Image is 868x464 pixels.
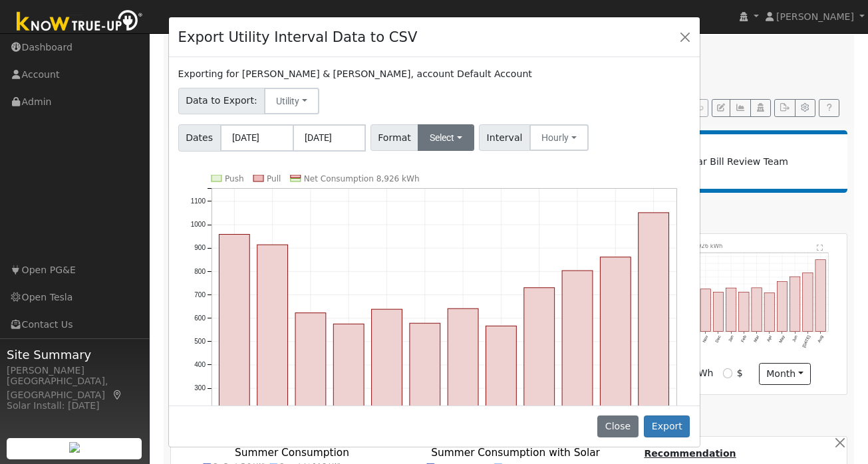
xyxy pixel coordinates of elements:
rect: onclick="" [372,309,402,458]
text: Net Consumption 8,926 kWh [304,174,420,183]
button: Utility [264,88,319,114]
rect: onclick="" [486,326,517,458]
button: Close [597,415,638,438]
rect: onclick="" [219,234,249,458]
rect: onclick="" [601,257,631,459]
h4: Export Utility Interval Data to CSV [178,27,418,48]
text: 600 [194,314,206,322]
button: Select [418,124,474,151]
rect: onclick="" [562,271,593,458]
span: Dates [178,124,221,152]
span: Format [370,124,419,151]
text: 1000 [190,221,206,228]
text: Push [225,174,244,183]
span: Data to Export: [178,88,265,114]
rect: onclick="" [257,245,287,458]
text: Pull [267,174,281,183]
button: Close [676,27,694,46]
span: Interval [479,124,530,151]
label: Exporting for [PERSON_NAME] & [PERSON_NAME], account Default Account [178,67,532,81]
text: 400 [194,361,206,368]
rect: onclick="" [448,308,478,458]
rect: onclick="" [333,324,364,458]
button: Hourly [529,124,589,151]
text: 700 [194,291,206,298]
text: 1100 [190,197,206,205]
text: 900 [194,244,206,251]
text: 800 [194,267,206,275]
rect: onclick="" [524,288,555,459]
rect: onclick="" [410,323,440,458]
text: 300 [194,384,206,392]
rect: onclick="" [639,213,669,459]
rect: onclick="" [295,313,326,459]
button: Export [644,415,690,438]
text: 500 [194,338,206,345]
